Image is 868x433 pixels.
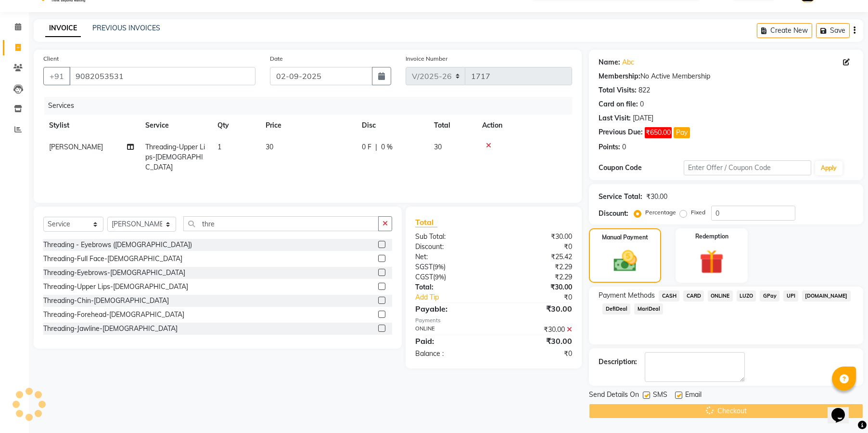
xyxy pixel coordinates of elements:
[695,232,728,241] label: Redemption
[415,273,433,281] span: CGST
[494,282,579,292] div: ₹30.00
[494,303,579,315] div: ₹30.00
[92,24,160,32] a: PREVIOUS INVOICES
[599,71,854,81] div: No Active Membership
[356,115,428,136] th: Disc
[43,268,185,278] div: Threading-Eyebrows-[DEMOGRAPHIC_DATA]
[760,290,779,302] span: GPay
[508,292,580,302] div: ₹0
[408,303,494,315] div: Payable:
[408,242,494,252] div: Discount:
[415,262,433,271] span: SGST
[802,290,851,302] span: [DOMAIN_NAME]
[434,143,442,151] span: 30
[494,232,579,242] div: ₹30.00
[685,390,702,402] span: Email
[602,303,630,315] span: DefiDeal
[408,325,494,335] div: ONLINE
[622,142,626,152] div: 0
[828,394,858,423] iframe: chat widget
[646,192,667,202] div: ₹30.00
[408,282,494,292] div: Total:
[494,349,579,359] div: ₹0
[602,233,648,242] label: Manual Payment
[599,113,631,123] div: Last Visit:
[691,208,705,217] label: Fixed
[816,23,850,38] button: Save
[43,282,188,292] div: Threading-Upper Lips-[DEMOGRAPHIC_DATA]
[599,57,620,67] div: Name:
[43,240,192,250] div: Threading - Eyebrows ([DEMOGRAPHIC_DATA])
[408,349,494,359] div: Balance :
[406,54,447,63] label: Invoice Number
[408,272,494,282] div: ( )
[599,85,637,95] div: Total Visits:
[674,127,690,138] button: Pay
[494,262,579,272] div: ₹2.29
[43,67,70,85] button: +91
[428,115,476,136] th: Total
[599,99,638,109] div: Card on file:
[408,232,494,242] div: Sub Total:
[599,290,655,301] span: Payment Methods
[408,335,494,347] div: Paid:
[634,303,663,315] span: MariDeal
[599,163,684,173] div: Coupon Code
[43,254,182,264] div: Threading-Full Face-[DEMOGRAPHIC_DATA]
[599,142,620,152] div: Points:
[43,115,140,136] th: Stylist
[599,71,640,81] div: Membership:
[494,252,579,262] div: ₹25.42
[757,23,812,38] button: Create New
[415,316,573,325] div: Payments
[476,115,572,136] th: Action
[408,262,494,272] div: ( )
[589,390,639,402] span: Send Details On
[212,115,260,136] th: Qty
[708,290,733,302] span: ONLINE
[260,115,356,136] th: Price
[140,115,212,136] th: Service
[408,252,494,262] div: Net:
[49,143,103,151] span: [PERSON_NAME]
[640,99,644,109] div: 0
[494,325,579,335] div: ₹30.00
[69,67,255,85] input: Search by Name/Mobile/Email/Code
[43,324,178,334] div: Threading-Jawline-[DEMOGRAPHIC_DATA]
[737,290,756,302] span: LUZO
[645,208,676,217] label: Percentage
[43,296,169,306] div: Threading-Chin-[DEMOGRAPHIC_DATA]
[783,290,798,302] span: UPI
[375,142,377,152] span: |
[145,143,205,171] span: Threading-Upper Lips-[DEMOGRAPHIC_DATA]
[408,292,508,302] a: Add Tip
[606,248,644,275] img: _cash.svg
[415,217,437,227] span: Total
[362,142,371,152] span: 0 F
[381,142,393,152] span: 0 %
[44,97,579,115] div: Services
[622,57,634,67] a: Abc
[494,242,579,252] div: ₹0
[434,263,444,271] span: 9%
[645,127,672,138] span: ₹650.00
[494,272,579,282] div: ₹2.29
[217,143,221,151] span: 1
[43,54,59,63] label: Client
[659,290,679,302] span: CASH
[45,20,81,37] a: INVOICE
[435,273,444,281] span: 9%
[815,161,842,175] button: Apply
[684,160,811,175] input: Enter Offer / Coupon Code
[683,290,704,302] span: CARD
[692,247,731,277] img: _gift.svg
[653,390,667,402] span: SMS
[599,192,642,202] div: Service Total:
[599,127,643,138] div: Previous Due:
[266,143,273,151] span: 30
[494,335,579,347] div: ₹30.00
[633,113,653,123] div: [DATE]
[183,216,379,231] input: Search or Scan
[599,357,637,367] div: Description:
[270,54,283,63] label: Date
